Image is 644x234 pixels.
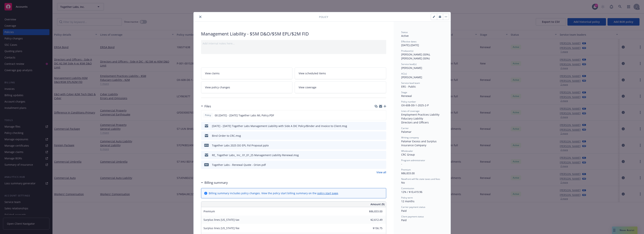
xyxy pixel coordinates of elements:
[401,136,419,139] span: Writing company
[212,163,266,167] div: Together Labs - Renewal Quote - Orion.pdf
[295,67,386,79] a: View scheduled items
[381,143,385,147] button: preview file
[401,153,415,156] span: CRC Group
[201,81,293,93] a: View policy changes
[401,196,413,199] span: Policy term
[381,124,385,128] button: preview file
[201,67,293,79] a: View claims
[401,168,411,171] span: Premium
[212,143,269,147] div: Together Labs 2025 DO EPL Fid Proposal.pptx
[381,134,385,138] button: preview file
[201,31,386,37] div: Management Liability - $5M D&O/$5M EPL/$2M FID
[204,180,228,185] h3: Billing summary
[401,140,437,147] span: Palomar Excess and Surplus Insurance Company
[360,217,385,223] input: 0.00
[204,144,209,147] span: pptx
[375,124,378,128] button: download file
[376,170,386,174] a: View all
[201,180,228,185] div: Billing summary
[401,149,413,153] span: Wholesaler
[375,163,378,167] button: download file
[360,225,385,231] input: 0.00
[204,114,212,117] span: Policy
[381,163,385,167] button: preview file
[370,202,385,206] span: Amount ($)
[212,124,347,128] div: [DATE] - [DATE] Together Labs Management Liability with Side A DIC Policy/Binder and Invoice to C...
[401,159,425,162] span: Program administrator
[401,63,417,66] span: Service lead(s)
[401,75,422,79] span: [PERSON_NAME]
[198,15,203,19] button: close
[203,210,215,213] span: Premium
[401,190,422,194] span: 12% / $10,419.96
[375,113,378,117] button: download file
[295,81,386,93] a: View coverage
[319,15,328,19] span: Policy
[381,153,385,157] button: preview file
[401,215,424,218] span: Client payment status
[203,218,239,221] span: Surplus lines [US_STATE] tax
[401,103,429,107] span: OII-608-D0-1-2025-2-P
[401,34,409,38] span: Active
[401,181,405,184] span: No
[201,104,211,109] div: Files
[205,85,230,89] span: View policy changes
[209,191,339,195] div: Billing summary includes policy changes. View the policy start billing summary on the .
[204,163,209,166] span: pdf
[401,162,402,166] span: -
[401,40,443,47] div: [DATE] - [DATE]
[401,85,416,88] span: ERS - Public
[203,226,239,230] span: Surplus lines [US_STATE] fee
[360,209,385,214] input: 0.00
[401,53,431,60] span: [PERSON_NAME] (50%), [PERSON_NAME] (50%)
[401,49,413,52] span: Producer(s)
[401,109,420,113] span: Lines of coverage
[375,134,378,138] button: download file
[401,130,411,134] span: Palomar
[375,143,378,147] button: download file
[381,113,385,117] button: preview file
[401,100,416,103] span: Policy number
[401,40,417,43] span: Effective dates
[401,171,415,175] span: $86,833.00
[401,127,409,130] span: Carrier
[401,113,443,117] div: Employment Practices Liability
[401,31,408,34] span: Status
[299,85,316,89] span: View coverage
[401,209,407,213] span: Paid
[212,134,241,138] div: Bind Order to CRC.msg
[401,91,407,94] span: Stage
[215,113,274,117] span: 00 [DATE] - [DATE] Together Labs ML Policy.PDF
[401,199,414,203] span: 12 months
[299,71,326,75] span: View scheduled items
[375,153,378,157] button: download file
[401,94,412,98] span: Renewal
[401,205,425,209] span: Carrier payment status
[212,153,299,157] div: RE_ Together Labs_ Inc_ 01_01_25 Management Liability Renewal.msg
[401,187,414,190] span: Commission
[401,218,407,222] span: Paid
[205,71,220,75] span: View claims
[401,66,422,70] span: [PERSON_NAME]
[401,120,443,124] div: Directors and Officers
[401,177,440,181] span: Newfront will file state taxes and fees
[401,117,443,120] div: Fiduciary Liability
[401,81,420,85] span: Service lead team
[203,41,385,45] div: Add internal notes here...
[401,72,407,75] span: AC(s)
[317,191,338,195] a: policy start page
[204,104,211,109] h3: Files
